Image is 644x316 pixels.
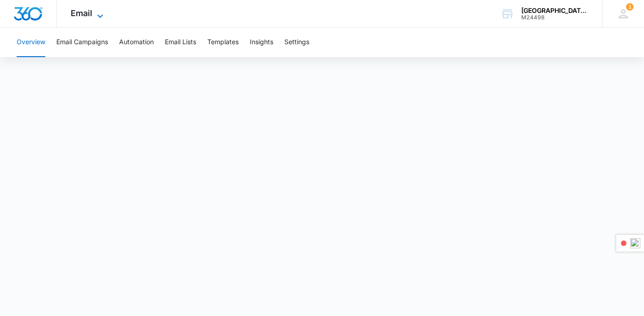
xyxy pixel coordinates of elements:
[17,28,45,57] button: Overview
[284,28,309,57] button: Settings
[119,28,154,57] button: Automation
[626,3,633,11] span: 1
[626,3,633,11] div: notifications count
[56,28,108,57] button: Email Campaigns
[165,28,196,57] button: Email Lists
[521,7,589,14] div: account name
[71,8,92,18] span: Email
[250,28,273,57] button: Insights
[207,28,239,57] button: Templates
[521,14,589,21] div: account id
